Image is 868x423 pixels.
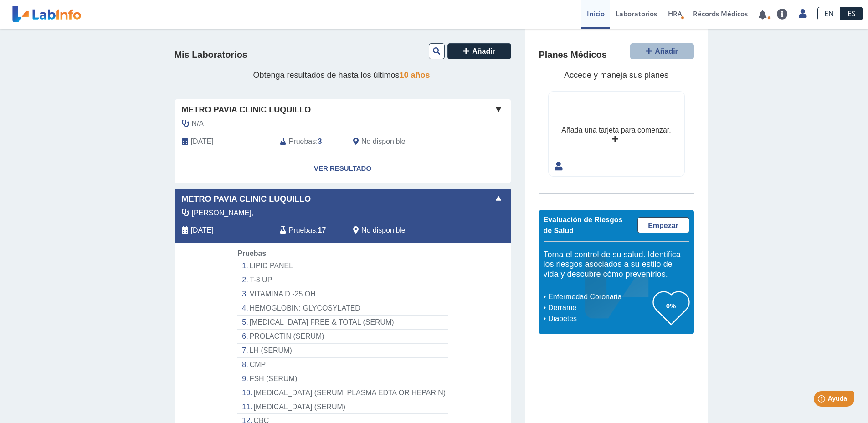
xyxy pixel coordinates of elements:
span: 10 años [400,71,430,80]
span: HRA [668,9,682,18]
a: Ver Resultado [175,154,511,183]
div: : [273,136,346,147]
li: [MEDICAL_DATA] (SERUM, PLASMA EDTA OR HEPARIN) [237,386,447,400]
h4: Mis Laboratorios [175,50,247,61]
span: Añadir [655,47,678,55]
a: ES [841,7,863,20]
span: Obtenga resultados de hasta los últimos . [253,71,432,80]
h3: 0% [653,300,689,311]
li: PROLACTIN (SERUM) [237,330,447,344]
li: [MEDICAL_DATA] FREE & TOTAL (SERUM) [237,316,447,330]
button: Añadir [447,43,511,59]
li: CMP [237,358,447,372]
li: T-3 UP [237,273,447,287]
li: VITAMINA D -25 OH [237,287,447,301]
li: HEMOGLOBIN: GLYCOSYLATED [237,301,447,316]
li: Enfermedad Coronaria [546,291,653,302]
li: FSH (SERUM) [237,372,447,386]
span: 2025-08-06 [191,136,214,147]
h4: Planes Médicos [539,50,607,61]
span: N/A [192,118,204,129]
span: Metro Pavia Clinic Luquillo [182,193,311,205]
b: 17 [318,226,326,234]
span: Bonano, [192,208,254,219]
span: No disponible [361,225,406,236]
span: Accede y maneja sus planes [564,71,668,80]
span: Pruebas [289,136,316,147]
span: Pruebas [289,225,316,236]
li: Diabetes [546,313,653,324]
iframe: Help widget launcher [787,387,858,413]
a: EN [817,7,841,20]
span: 2025-05-27 [191,225,214,236]
span: Metro Pavia Clinic Luquillo [182,104,311,116]
button: Añadir [630,43,694,59]
li: Derrame [546,302,653,313]
div: Añada una tarjeta para comenzar. [561,125,671,136]
li: LIPID PANEL [237,259,447,273]
a: Empezar [637,217,689,233]
span: No disponible [361,136,406,147]
li: [MEDICAL_DATA] (SERUM) [237,400,447,414]
li: LH (SERUM) [237,344,447,358]
b: 3 [318,138,322,145]
div: : [273,225,346,236]
span: Pruebas [237,250,266,257]
span: Empezar [648,222,678,229]
span: Evaluación de Riesgos de Salud [544,216,623,234]
h5: Toma el control de su salud. Identifica los riesgos asociados a su estilo de vida y descubre cómo... [544,250,689,280]
span: Añadir [472,47,495,55]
